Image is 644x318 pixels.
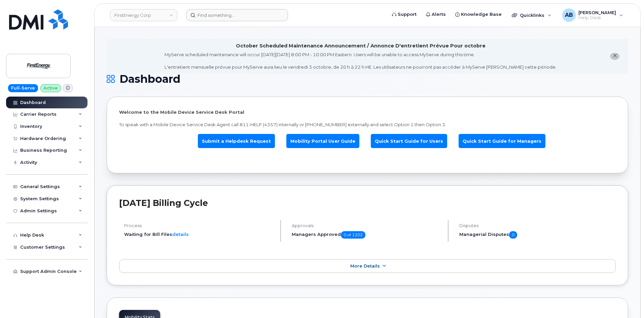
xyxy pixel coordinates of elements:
[124,231,275,238] li: Waiting for Bill Files
[459,134,545,148] a: Quick Start Guide for Managers
[124,223,275,228] h4: Process
[236,42,486,49] div: October Scheduled Maintenance Announcement / Annonce D'entretient Prévue Pour octobre
[119,109,616,115] p: Welcome to the Mobile Device Service Desk Portal
[341,231,365,239] span: 0 of 1202
[292,231,442,239] h5: Managers Approved
[350,263,380,269] span: More Details
[509,231,517,239] span: 0
[172,232,189,237] a: details
[459,223,616,228] h4: Disputes
[119,74,180,84] span: Dashboard
[119,198,616,208] h2: [DATE] Billing Cycle
[119,121,616,128] p: To speak with a Mobile Device Service Desk Agent call 811-HELP (4357) internally or [PHONE_NUMBER...
[286,134,359,148] a: Mobility Portal User Guide
[198,134,275,148] a: Submit a Helpdesk Request
[610,53,619,60] button: close notification
[459,231,616,239] h5: Managerial Disputes
[165,51,557,70] div: MyServe scheduled maintenance will occur [DATE][DATE] 8:00 PM - 10:00 PM Eastern. Users will be u...
[615,289,639,313] iframe: Messenger Launcher
[292,223,442,228] h4: Approvals
[371,134,447,148] a: Quick Start Guide for Users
